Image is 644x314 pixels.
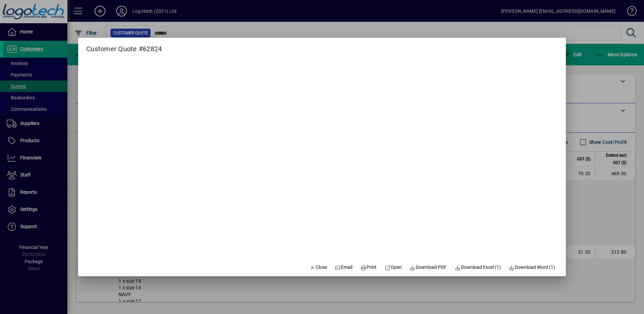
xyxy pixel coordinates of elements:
span: Download PDF [410,264,447,271]
button: Download Word (1) [506,261,558,274]
button: Email [332,261,355,274]
span: Email [335,264,353,271]
button: Close [307,261,330,274]
span: Download Word (1) [509,264,555,271]
button: Download Excel (1) [452,261,504,274]
a: Open [382,261,405,274]
h2: Customer Quote #62824 [78,38,170,54]
button: Print [358,261,379,274]
a: Download PDF [407,261,450,274]
span: Download Excel (1) [455,264,501,271]
span: Open [385,264,402,271]
span: Close [310,264,327,271]
span: Print [360,264,377,271]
